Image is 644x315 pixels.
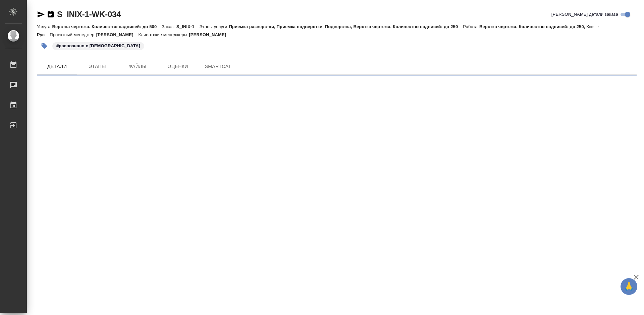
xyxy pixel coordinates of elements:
[41,62,73,71] span: Детали
[200,24,229,29] p: Этапы услуги
[56,43,140,49] p: #распознано с [DEMOGRAPHIC_DATA]
[623,279,635,294] span: 🙏
[52,43,145,48] span: распознано с ИИ
[52,24,162,29] p: Верстка чертежа. Количество надписей: до 500
[96,32,139,37] p: [PERSON_NAME]
[50,32,96,37] p: Проектный менеджер
[139,32,189,37] p: Клиентские менеджеры
[162,24,176,29] p: Заказ:
[176,24,200,29] p: S_INIX-1
[37,10,45,18] button: Скопировать ссылку для ЯМессенджера
[551,11,618,18] span: [PERSON_NAME] детали заказа
[621,278,637,295] button: 🙏
[47,10,55,18] button: Скопировать ссылку
[202,62,234,71] span: SmartCat
[121,62,154,71] span: Файлы
[37,24,52,29] p: Услуга
[57,10,121,19] a: S_INIX-1-WK-034
[37,39,52,53] button: Добавить тэг
[463,24,479,29] p: Работа
[229,24,463,29] p: Приемка разверстки, Приемка подверстки, Подверстка, Верстка чертежа. Количество надписей: до 250
[189,32,231,37] p: [PERSON_NAME]
[81,62,113,71] span: Этапы
[162,62,194,71] span: Оценки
